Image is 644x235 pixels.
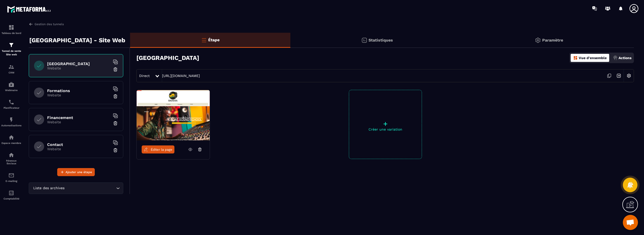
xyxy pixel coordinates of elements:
span: Liste des archives [32,185,66,191]
h6: [GEOGRAPHIC_DATA] [47,61,110,66]
p: Comptabilité [1,197,21,200]
img: actions.d6e523a2.png [613,56,618,60]
img: setting-gr.5f69749f.svg [535,37,541,43]
img: trash [113,148,118,153]
p: + [349,120,422,127]
p: Website [47,120,110,124]
a: formationformationCRM [1,60,21,78]
img: accountant [8,190,14,196]
img: email [8,172,14,178]
a: [URL][DOMAIN_NAME] [162,74,200,78]
a: Éditer la page [142,145,174,153]
p: Webinaire [1,89,21,92]
img: arrow [29,22,33,26]
p: Paramètre [542,38,563,43]
p: Espace membre [1,142,21,144]
p: Créer une variation [349,127,422,131]
img: automations [8,117,14,123]
span: Éditer la page [151,148,172,151]
img: stats.20deebd0.svg [361,37,367,43]
span: Ajouter une étape [66,170,92,175]
img: logo [7,5,52,14]
p: [GEOGRAPHIC_DATA] - Site Web [29,35,125,45]
img: formation [8,24,14,30]
button: Ajouter une étape [57,168,95,176]
p: CRM [1,71,21,74]
img: scheduler [8,99,14,105]
h6: Formations [47,88,110,93]
a: accountantaccountantComptabilité [1,186,21,204]
p: E-mailing [1,180,21,182]
p: Planificateur [1,106,21,109]
div: Ouvrir le chat [623,215,638,230]
a: formationformationTunnel de vente Site web [1,38,21,60]
div: Search for option [29,182,123,194]
a: social-networksocial-networkRéseaux Sociaux [1,148,21,169]
img: trash [113,94,118,99]
h3: [GEOGRAPHIC_DATA] [136,54,199,61]
p: Statistiques [369,38,393,43]
p: Actions [619,56,631,60]
img: arrow-next.bcc2205e.svg [614,71,624,81]
p: Automatisations [1,124,21,127]
p: Tunnel de vente Site web [1,49,21,56]
img: bars-o.4a397970.svg [201,37,207,43]
a: automationsautomationsWebinaire [1,78,21,95]
h6: Contact [47,142,110,147]
a: automationsautomationsEspace membre [1,131,21,148]
img: formation [8,42,14,48]
p: Website [47,66,110,70]
img: formation [8,64,14,70]
img: social-network [8,152,14,158]
p: Website [47,93,110,97]
a: Gestion des tunnels [29,22,64,26]
img: setting-w.858f3a88.svg [624,71,634,81]
img: automations [8,82,14,88]
p: Website [47,147,110,151]
p: Tableau de bord [1,32,21,34]
img: dashboard-orange.40269519.svg [573,56,578,60]
p: Réseaux Sociaux [1,159,21,165]
a: formationformationTableau de bord [1,21,21,38]
input: Search for option [66,185,115,191]
img: trash [113,121,118,126]
img: image [137,90,210,140]
span: Direct [139,74,150,78]
a: emailemailE-mailing [1,169,21,186]
h6: Financement [47,115,110,120]
p: Étape [208,37,220,42]
img: trash [113,67,118,72]
p: Vue d'ensemble [579,56,607,60]
a: automationsautomationsAutomatisations [1,113,21,131]
img: automations [8,134,14,140]
a: schedulerschedulerPlanificateur [1,95,21,113]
